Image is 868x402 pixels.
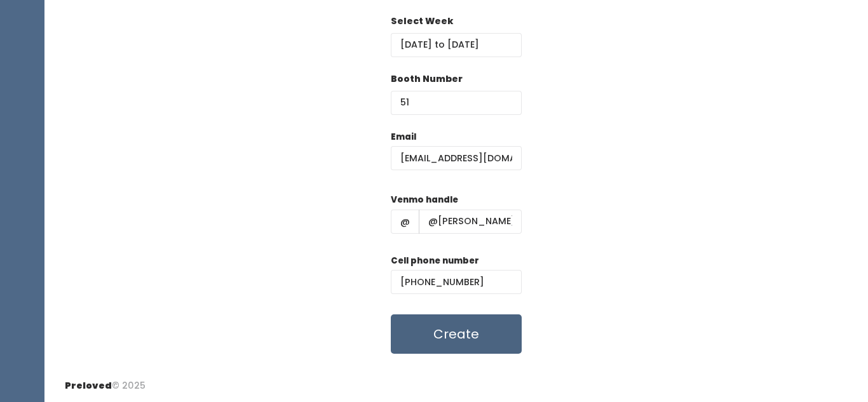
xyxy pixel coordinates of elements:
[65,369,146,392] div: © 2025
[391,72,463,86] label: Booth Number
[65,379,112,392] span: Preloved
[391,33,522,57] input: Select week
[391,255,479,267] label: Cell phone number
[391,15,453,28] label: Select Week
[391,131,416,144] label: Email
[391,146,522,170] input: @ .
[391,91,522,115] input: Booth Number
[391,210,419,234] span: @
[391,270,522,294] input: (___) ___-____
[391,194,458,206] label: Venmo handle
[391,314,522,354] button: Create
